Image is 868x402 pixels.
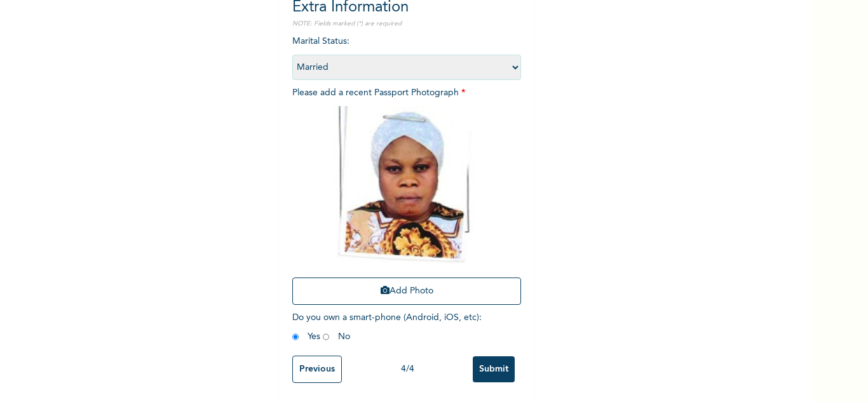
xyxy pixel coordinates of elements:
span: Do you own a smart-phone (Android, iOS, etc) : Yes No [292,313,482,341]
button: Add Photo [292,278,521,305]
div: 4 / 4 [342,363,473,376]
img: Crop [327,106,486,265]
p: NOTE: Fields marked (*) are required [292,19,521,29]
input: Submit [473,356,515,382]
span: Please add a recent Passport Photograph [292,88,521,311]
span: Marital Status : [292,37,521,72]
input: Previous [292,356,342,383]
